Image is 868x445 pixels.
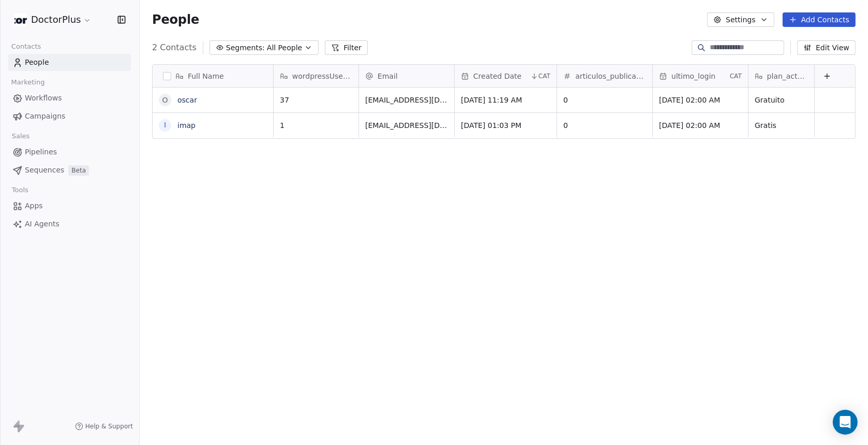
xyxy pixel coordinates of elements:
span: Full Name [188,71,224,81]
span: [DATE] 11:19 AM [461,95,550,105]
div: articulos_publicados [557,65,652,87]
span: Created Date [473,71,521,81]
span: CAT [538,72,550,80]
span: CAT [730,72,742,80]
span: [EMAIL_ADDRESS][DOMAIN_NAME] [365,95,448,105]
span: People [25,57,49,68]
button: Add Contacts [783,12,856,27]
a: Campaigns [8,108,131,125]
div: Email [359,65,454,87]
div: o [162,95,168,106]
span: wordpressUserId [292,71,352,81]
a: Apps [8,197,131,214]
span: Apps [25,200,43,211]
a: Help & Support [75,422,133,430]
button: Settings [707,12,774,27]
span: Sequences [25,165,64,176]
div: Full Name [153,65,273,87]
span: Segments: [226,42,265,53]
a: SequencesBeta [8,162,131,179]
span: Contacts [7,39,46,54]
span: All People [267,42,302,53]
div: Open Intercom Messenger [833,410,858,435]
span: 2 Contacts [152,41,197,54]
a: imap [177,121,196,130]
button: DoctorPlus [12,11,94,28]
span: [DATE] 02:00 AM [659,120,742,131]
div: plan_actual [749,65,814,87]
a: AI Agents [8,216,131,233]
span: Marketing [7,75,49,90]
span: People [152,12,199,27]
div: grid [274,88,856,432]
span: Pipelines [25,147,57,157]
span: 0 [563,120,646,131]
span: [DATE] 01:03 PM [461,120,550,131]
div: i [164,120,166,131]
a: People [8,54,131,71]
span: plan_actual [767,71,808,81]
span: 1 [280,120,352,131]
span: Gratuito [755,95,808,105]
span: [EMAIL_ADDRESS][DOMAIN_NAME] [365,120,448,131]
a: Pipelines [8,143,131,161]
button: Filter [325,40,368,55]
span: AI Agents [25,219,59,229]
div: ultimo_loginCAT [653,65,748,87]
span: Sales [7,128,34,144]
span: 37 [280,95,352,105]
button: Edit View [797,40,856,55]
span: Workflows [25,93,62,104]
div: grid [153,88,274,432]
span: 0 [563,95,646,105]
div: wordpressUserId [274,65,358,87]
span: articulos_publicados [575,71,646,81]
span: Help & Support [85,422,133,430]
a: oscar [177,96,197,104]
span: Gratis [755,120,808,131]
div: Created DateCAT [455,65,557,87]
span: Campaigns [25,111,65,122]
span: [DATE] 02:00 AM [659,95,742,105]
span: Beta [68,165,89,176]
span: Email [378,71,398,81]
span: DoctorPlus [31,13,81,26]
span: ultimo_login [671,71,715,81]
img: logo-Doctor-Plus.jpg [14,13,27,26]
span: Tools [7,182,33,198]
a: Workflows [8,90,131,107]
